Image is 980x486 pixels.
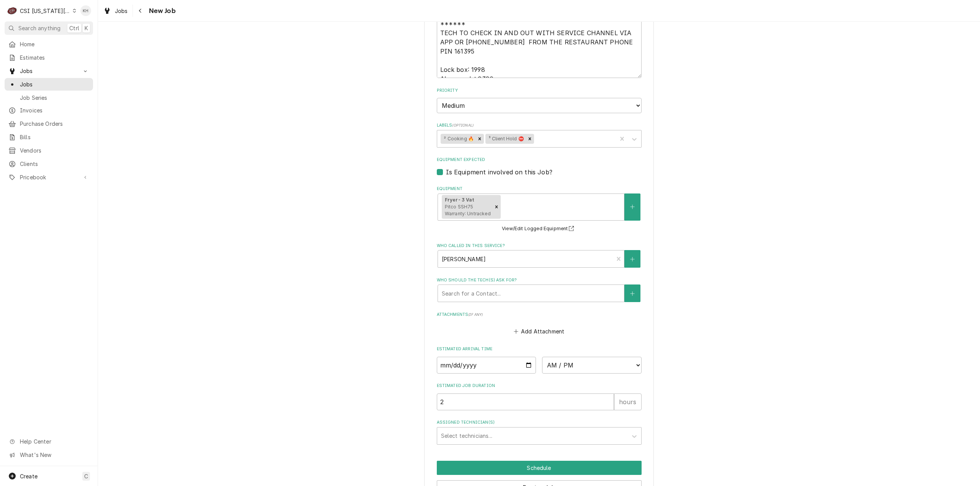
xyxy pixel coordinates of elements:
span: C [84,472,88,480]
div: Who should the tech(s) ask for? [437,277,642,302]
div: KH [80,5,91,16]
div: CSI Kansas City's Avatar [7,5,18,16]
span: Estimates [20,54,89,62]
svg: Create New Contact [630,257,635,262]
div: ³ Client Hold ⛔️ [485,134,526,144]
a: Estimates [5,51,93,64]
span: Help Center [20,437,88,445]
div: Remove ³ Client Hold ⛔️ [526,134,534,144]
strong: Fryer- 3 Vat [445,197,475,203]
a: Go to Jobs [5,65,93,77]
button: Navigate back [134,5,147,17]
span: Jobs [20,67,78,75]
span: Pricebook [20,173,78,181]
a: Go to Pricebook [5,171,93,184]
label: Labels [437,122,642,128]
div: Equipment [437,186,642,233]
input: Date [437,357,536,374]
div: Priority [437,88,642,113]
span: Vendors [20,146,89,154]
span: Invoices [20,106,89,114]
div: Estimated Arrival Time [437,346,642,373]
div: Remove ² Cooking 🔥 [475,134,484,144]
a: Bills [5,131,93,143]
div: Remove [object Object] [492,195,501,219]
a: Home [5,38,93,50]
a: Vendors [5,144,93,157]
div: Kelsey Hetlage's Avatar [80,5,91,16]
div: CSI [US_STATE][GEOGRAPHIC_DATA] [20,7,70,15]
div: ² Cooking 🔥 [441,134,475,144]
div: Button Group Row [437,461,642,475]
div: Labels [437,122,642,147]
select: Time Select [542,357,642,374]
a: Jobs [100,5,131,17]
span: Pitco SSH75 Warranty: Untracked [445,204,491,216]
div: Attachments [437,312,642,337]
span: Bills [20,133,89,141]
span: Create [20,473,38,479]
button: Add Attachment [512,326,566,337]
a: Invoices [5,104,93,117]
label: Estimated Arrival Time [437,346,642,352]
label: Assigned Technician(s) [437,419,642,426]
a: Jobs [5,78,93,91]
label: Equipment [437,186,642,192]
label: Is Equipment involved on this Job? [446,167,552,177]
label: Equipment Expected [437,157,642,163]
span: Clients [20,160,89,168]
div: Estimated Job Duration [437,383,642,410]
span: Search anything [18,24,60,32]
span: Purchase Orders [20,120,89,128]
label: Attachments [437,312,642,318]
a: Go to Help Center [5,435,93,448]
div: C [7,5,18,16]
span: ( optional ) [452,123,474,127]
div: Equipment Expected [437,157,642,176]
span: Job Series [20,94,89,102]
label: Estimated Job Duration [437,383,642,389]
div: Assigned Technician(s) [437,419,642,444]
button: Create New Contact [624,284,640,302]
span: K [85,24,88,32]
button: Create New Contact [624,250,640,268]
button: Create New Equipment [624,193,640,221]
span: Jobs [20,80,89,88]
a: Go to What's New [5,449,93,461]
svg: Create New Equipment [630,204,635,210]
span: Jobs [115,7,128,15]
label: Who called in this service? [437,243,642,249]
button: Schedule [437,461,642,475]
span: What's New [20,451,88,459]
button: Search anythingCtrlK [5,21,93,35]
svg: Create New Contact [630,291,635,296]
div: Who called in this service? [437,243,642,268]
label: Priority [437,88,642,94]
button: View/Edit Logged Equipment [501,224,577,234]
div: hours [614,393,642,410]
span: ( if any ) [468,312,483,317]
span: New Job [147,6,176,16]
a: Job Series [5,91,93,104]
a: Clients [5,158,93,170]
span: Ctrl [69,24,79,32]
label: Who should the tech(s) ask for? [437,277,642,283]
a: Purchase Orders [5,117,93,130]
span: Home [20,40,89,48]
